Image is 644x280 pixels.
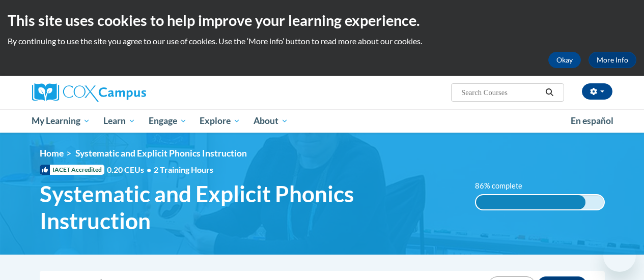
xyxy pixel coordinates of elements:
[40,148,64,159] a: Home
[603,239,636,272] iframe: Button to launch messaging window
[142,109,193,133] a: Engage
[542,86,557,99] button: Search
[97,109,142,133] a: Learn
[147,165,151,174] span: •
[193,109,247,133] a: Explore
[32,83,215,102] a: Cox Campus
[40,180,460,234] span: Systematic and Explicit Phonics Instruction
[24,109,620,133] div: Main menu
[8,36,636,47] p: By continuing to use the site you agree to our use of cookies. Use the ‘More info’ button to read...
[254,115,288,127] span: About
[247,109,295,133] a: About
[154,165,213,174] span: 2 Training Hours
[200,115,240,127] span: Explore
[582,83,612,100] button: Account Settings
[476,195,586,209] div: 86% complete
[548,52,581,68] button: Okay
[75,148,247,159] span: Systematic and Explicit Phonics Instruction
[32,83,146,102] img: Cox Campus
[571,115,613,126] span: En español
[8,10,636,30] h2: This site uses cookies to help improve your learning experience.
[40,165,104,175] span: IACET Accredited
[32,115,90,127] span: My Learning
[107,164,154,175] span: 0.20 CEUs
[475,180,534,192] label: 86% complete
[103,115,135,127] span: Learn
[25,109,97,133] a: My Learning
[149,115,187,127] span: Engage
[589,52,636,68] a: More Info
[460,86,542,99] input: Search Courses
[564,110,620,132] a: En español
